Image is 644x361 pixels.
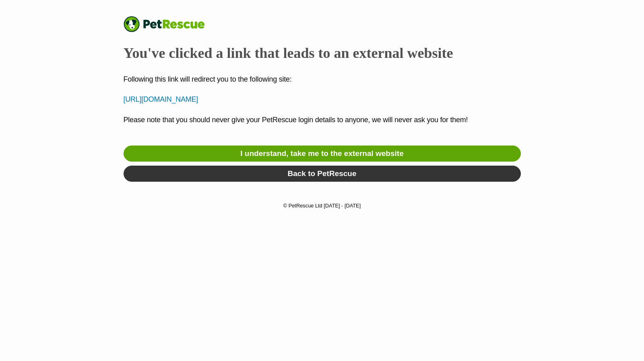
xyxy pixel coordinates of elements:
p: Please note that you should never give your PetRescue login details to anyone, we will never ask ... [124,115,521,136]
a: Back to PetRescue [124,166,521,182]
small: © PetRescue Ltd [DATE] - [DATE] [283,203,361,209]
a: PetRescue [124,16,213,32]
a: I understand, take me to the external website [124,146,521,162]
h2: You've clicked a link that leads to an external website [124,44,521,62]
p: [URL][DOMAIN_NAME] [124,94,521,105]
p: Following this link will redirect you to the following site: [124,74,521,85]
